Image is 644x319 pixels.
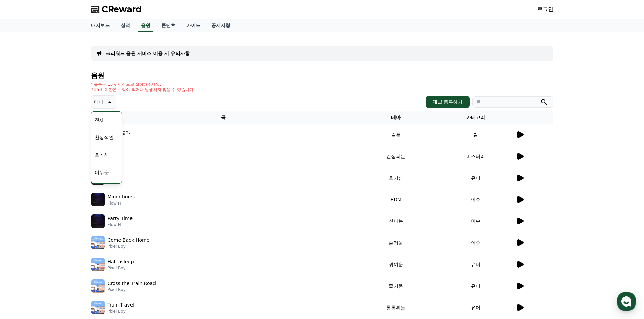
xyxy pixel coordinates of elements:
[91,214,105,228] img: music
[356,111,436,124] th: 테마
[102,4,142,15] span: CReward
[94,97,103,107] p: 테마
[91,279,105,293] img: music
[206,19,236,32] a: 공지사항
[436,189,515,210] td: 이슈
[436,297,515,318] td: 유머
[426,96,469,108] button: 채널 등록하기
[91,87,195,92] p: * 35초 미만은 수익이 적거나 발생하지 않을 수 있습니다.
[108,129,130,136] p: Sad Night
[436,254,515,275] td: 유머
[436,111,515,124] th: 카테고리
[436,167,515,189] td: 유머
[537,5,553,14] a: 로그인
[92,112,107,127] button: 전체
[91,258,105,271] img: music
[91,4,142,15] a: CReward
[91,236,105,249] img: music
[108,222,133,228] p: Flow H
[108,287,156,292] p: Pixel Boy
[92,165,112,180] button: 어두운
[356,297,436,318] td: 통통튀는
[92,148,112,162] button: 호기심
[108,193,137,201] p: Minor house
[21,224,25,230] span: 홈
[108,280,156,287] p: Cross the Train Road
[45,214,87,231] a: 대화
[104,224,113,230] span: 설정
[356,124,436,145] td: 슬픈
[156,19,181,32] a: 콘텐츠
[108,258,134,265] p: Half asleep
[108,215,133,222] p: Party Time
[356,232,436,254] td: 즐거움
[356,254,436,275] td: 귀여운
[108,265,134,271] p: Pixel Boy
[115,19,136,32] a: 실적
[108,201,137,206] p: Flow H
[356,167,436,189] td: 호기심
[108,309,135,314] p: Pixel Boy
[108,237,150,244] p: Come Back Home
[436,275,515,297] td: 유머
[356,275,436,297] td: 즐거움
[181,19,206,32] a: 가이드
[87,214,130,231] a: 설정
[356,145,436,167] td: 긴장되는
[108,244,150,249] p: Pixel Boy
[356,189,436,210] td: EDM
[106,50,190,57] a: 크리워드 음원 서비스 이용 시 유의사항
[91,193,105,206] img: music
[91,111,356,124] th: 곡
[92,130,116,145] button: 환상적인
[356,210,436,232] td: 신나는
[91,95,116,109] button: 테마
[138,19,153,32] a: 음원
[91,301,105,314] img: music
[2,214,45,231] a: 홈
[436,145,515,167] td: 미스터리
[108,301,135,309] p: Train Travel
[91,82,195,87] p: * 볼륨은 15% 이상으로 설정해주세요.
[436,210,515,232] td: 이슈
[436,232,515,254] td: 이슈
[62,224,70,230] span: 대화
[91,72,553,79] h4: 음원
[436,124,515,145] td: 썰
[86,19,115,32] a: 대시보드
